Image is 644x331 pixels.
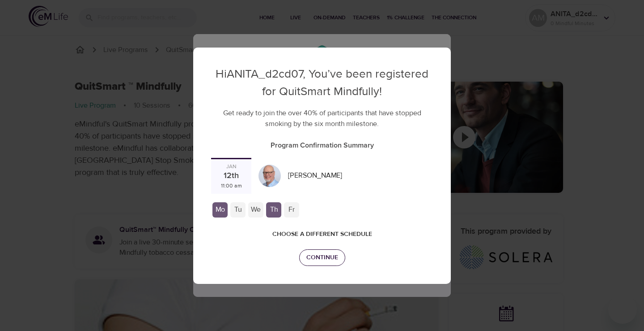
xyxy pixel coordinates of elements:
[211,108,433,129] p: Get ready to join the over 40% of participants that have stopped smoking by the six month milestone.
[269,226,376,243] button: Choose a different schedule
[248,202,263,218] div: We
[230,202,246,218] div: Tu
[211,65,433,100] p: Hi ANITA_d2cd07 , You’ve been registered for QuitSmart Mindfully!
[221,182,242,190] div: 11:00 am
[284,167,346,184] div: [PERSON_NAME]
[212,202,228,218] div: Mo
[306,252,338,263] span: Continue
[299,249,345,266] button: Continue
[226,163,237,170] div: Jan
[272,229,372,240] span: Choose a different schedule
[266,202,281,218] div: Th
[284,202,299,218] div: Fr
[211,140,433,151] p: Program Confirmation Summary
[224,170,239,182] div: 12th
